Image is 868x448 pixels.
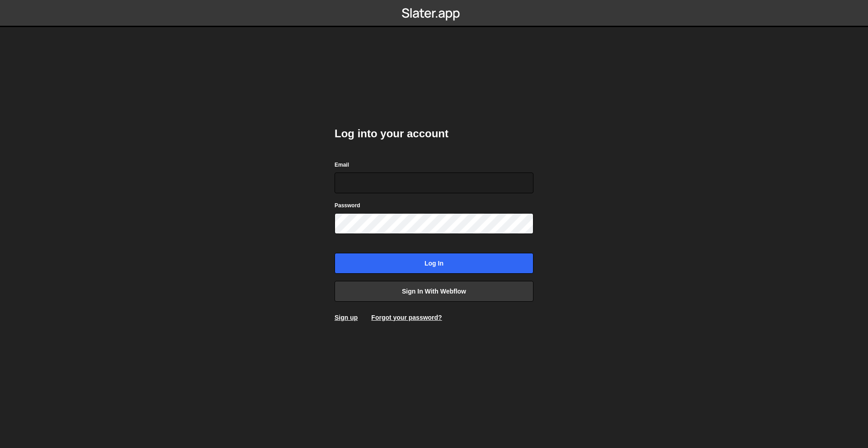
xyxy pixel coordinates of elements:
[335,160,349,169] label: Email
[335,314,358,321] a: Sign up
[371,314,442,321] a: Forgot your password?
[335,201,360,210] label: Password
[335,126,533,141] h2: Log into your account
[335,281,533,302] a: Sign in with Webflow
[335,253,533,274] input: Log in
